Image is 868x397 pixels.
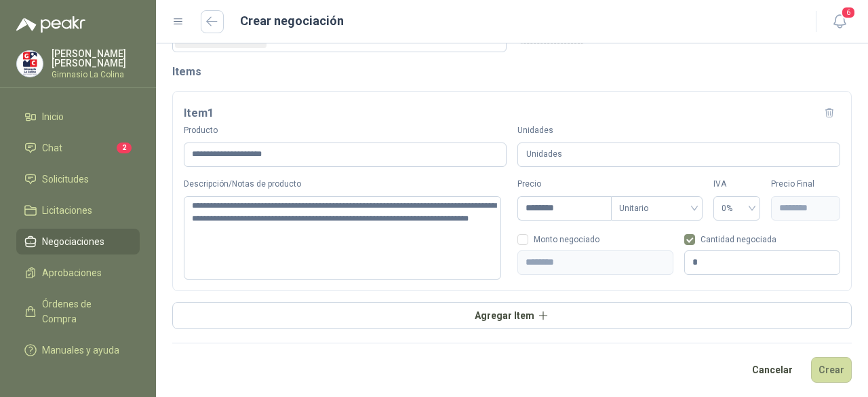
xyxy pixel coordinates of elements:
[713,178,759,191] label: IVA
[42,343,119,358] span: Manuales y ayuda
[184,178,507,191] label: Descripción/Notas de producto
[42,172,89,187] span: Solicitudes
[16,291,140,332] a: Órdenes de Compra
[42,203,92,218] span: Licitaciones
[42,265,102,280] span: Aprobaciones
[52,49,140,68] p: [PERSON_NAME] [PERSON_NAME]
[16,16,85,33] img: Logo peakr
[42,140,62,155] span: Chat
[722,198,751,219] span: 0%
[240,12,344,31] h1: Crear negociación
[827,10,852,34] button: 6
[16,197,140,223] a: Licitaciones
[16,337,140,363] a: Manuales y ayuda
[117,143,132,153] span: 2
[16,135,140,161] a: Chat2
[17,51,43,77] img: Company Logo
[184,105,214,122] h3: Item 1
[811,357,852,383] button: Crear
[517,143,840,168] div: Unidades
[528,235,605,244] span: Monto negociado
[695,235,782,244] span: Cantidad negociada
[517,124,840,137] label: Unidades
[517,178,611,191] label: Precio
[42,297,127,326] span: Órdenes de Compra
[16,104,140,130] a: Inicio
[841,6,856,19] span: 6
[771,178,840,191] label: Precio Final
[745,357,800,383] button: Cancelar
[42,109,64,124] span: Inicio
[184,124,507,137] label: Producto
[42,234,104,249] span: Negociaciones
[619,198,694,219] span: Unitario
[16,260,140,286] a: Aprobaciones
[52,71,140,79] p: Gimnasio La Colina
[172,63,852,80] h2: Items
[16,229,140,254] a: Negociaciones
[16,166,140,192] a: Solicitudes
[172,302,852,329] button: Agregar Item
